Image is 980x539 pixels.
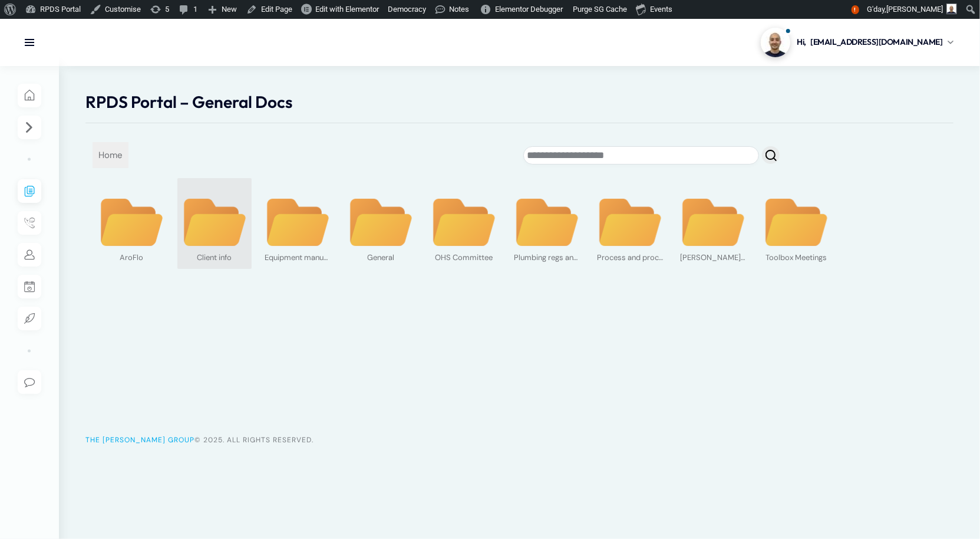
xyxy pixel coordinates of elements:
div: Equipment manuals [265,248,331,265]
div: © 2025. All Rights Reserved. [85,433,953,447]
img: folder.svg [265,198,331,248]
img: folder.svg [680,198,746,248]
img: folder.svg [763,198,829,248]
div: Process and procedures [597,248,663,265]
span: Edit with Elementor [315,5,379,14]
span: Hi, [797,36,807,48]
a: The [PERSON_NAME] Group [85,435,194,445]
a: Profile picture of Cristian CHi,[EMAIL_ADDRESS][DOMAIN_NAME] [761,28,953,57]
span: Home [93,142,128,168]
img: search.svg [765,150,777,161]
div: Client info [182,248,248,265]
div: Toolbox Meetings [763,248,829,265]
span: [EMAIL_ADDRESS][DOMAIN_NAME] [810,36,942,48]
div: OHS Committee [431,248,497,265]
img: Profile picture of Cristian C [761,28,790,57]
img: folder.svg [514,198,580,248]
img: folder.svg [431,198,497,248]
img: folder.svg [597,198,663,248]
h1: RPDS Portal – General Docs [85,93,953,111]
div: [PERSON_NAME] business [680,248,746,265]
span: [PERSON_NAME] [886,5,943,14]
span: ! [852,5,859,14]
img: folder.svg [348,198,414,248]
div: General [348,248,414,265]
div: Plumbing regs and notes [514,248,580,265]
div: AroFlo [98,248,164,265]
img: folder.svg [98,198,164,248]
img: folder.svg [182,198,248,248]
